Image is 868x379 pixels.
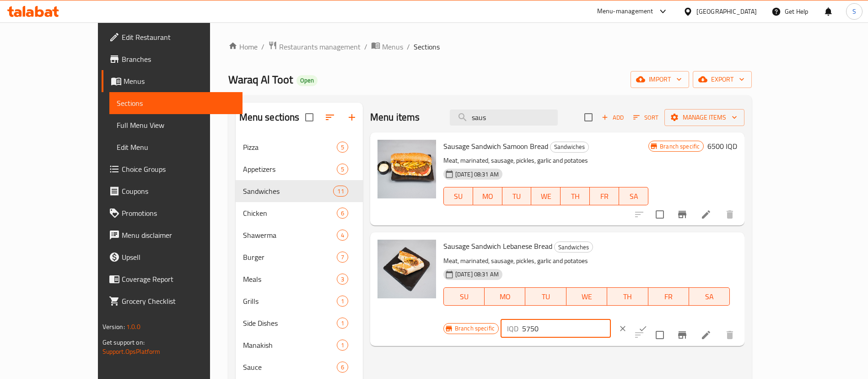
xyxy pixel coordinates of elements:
[607,287,648,306] button: TH
[656,142,703,151] span: Branch specific
[337,274,348,285] div: items
[243,142,337,153] div: Pizza
[561,187,590,205] button: TH
[102,224,243,246] a: Menu disclaimer
[689,287,730,306] button: SA
[337,363,348,372] span: 6
[451,324,498,333] span: Branch specific
[535,190,557,203] span: WE
[236,268,363,290] div: Meals3
[268,41,361,53] a: Restaurants management
[341,106,363,128] button: Add section
[102,158,243,180] a: Choice Groups
[671,324,693,346] button: Branch-specific-item
[650,205,669,224] span: Select to update
[102,180,243,202] a: Coupons
[337,297,348,306] span: 1
[364,41,367,52] li: /
[236,202,363,224] div: Chicken6
[337,252,348,263] div: items
[477,190,499,203] span: MO
[506,190,528,203] span: TU
[525,287,566,306] button: TU
[122,54,236,65] span: Branches
[570,290,604,303] span: WE
[337,318,348,329] div: items
[623,190,645,203] span: SA
[652,290,685,303] span: FR
[447,290,481,303] span: SU
[488,290,522,303] span: MO
[236,180,363,202] div: Sandwiches11
[297,77,318,84] span: Open
[319,106,341,128] span: Sort sections
[334,187,347,196] span: 11
[337,142,348,153] div: items
[485,287,525,306] button: MO
[337,340,348,351] div: items
[671,203,693,225] button: Branch-specific-item
[337,230,348,241] div: items
[122,164,236,175] span: Choice Groups
[707,140,737,153] h6: 6500 IQD
[377,240,436,298] img: Sausage Sandwich Lebanese Bread
[600,112,625,123] span: Add
[243,186,334,197] span: Sandwiches
[443,255,730,267] p: Meat, marinated, sausage, pickles, garlic and potatoes
[447,190,469,203] span: SU
[337,253,348,262] span: 7
[611,290,644,303] span: TH
[122,230,236,241] span: Menu disclaimer
[382,41,403,52] span: Menus
[598,110,627,125] button: Add
[554,242,593,253] div: Sandwiches
[371,41,403,53] a: Menus
[239,110,300,124] h2: Menu sections
[243,362,337,373] span: Sauce
[443,287,485,306] button: SU
[852,6,856,16] span: S
[564,190,586,203] span: TH
[243,274,337,285] div: Meals
[109,136,243,158] a: Edit Menu
[450,110,558,126] input: search
[102,268,243,290] a: Coverage Report
[102,336,145,348] span: Get support on:
[243,208,337,219] span: Chicken
[243,252,337,263] span: Burger
[337,208,348,219] div: items
[613,319,633,339] button: clear
[236,356,363,378] div: Sauce6
[531,187,561,205] button: WE
[719,324,741,346] button: delete
[102,290,243,312] a: Grocery Checklist
[452,270,502,279] span: [DATE] 08:31 AM
[507,323,518,334] p: IQD
[243,318,337,329] span: Side Dishes
[337,296,348,307] div: items
[631,110,661,125] button: Sort
[337,319,348,328] span: 1
[598,110,627,125] span: Add item
[337,341,348,350] span: 1
[102,70,243,92] a: Menus
[236,290,363,312] div: Grills1
[236,246,363,268] div: Burger7
[443,139,548,153] span: Sausage Sandwich Samoon Bread
[297,75,318,86] div: Open
[243,164,337,175] span: Appetizers
[243,296,337,307] span: Grills
[664,109,744,126] button: Manage items
[333,186,348,197] div: items
[122,296,236,307] span: Grocery Checklist
[633,112,658,123] span: Sort
[597,6,653,17] div: Menu-management
[407,41,410,52] li: /
[522,319,611,338] input: Please enter price
[117,120,236,131] span: Full Menu View
[700,74,744,85] span: export
[243,340,337,351] div: Manakish
[377,140,436,198] img: Sausage Sandwich Samoon Bread
[566,287,607,306] button: WE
